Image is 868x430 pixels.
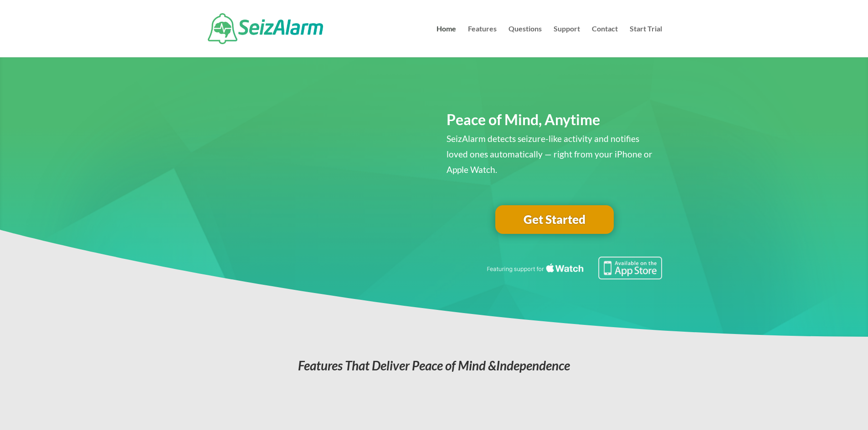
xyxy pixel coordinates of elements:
[496,358,570,373] span: Independence
[508,25,542,57] a: Questions
[208,13,323,44] img: SeizAlarm
[630,25,662,57] a: Start Trial
[554,25,580,57] a: Support
[485,257,662,279] img: Seizure detection available in the Apple App Store.
[468,25,497,57] a: Features
[298,358,570,373] em: Features That Deliver Peace of Mind &
[592,25,618,57] a: Contact
[437,25,456,57] a: Home
[485,271,662,281] a: Featuring seizure detection support for the Apple Watch
[447,111,600,128] span: Peace of Mind, Anytime
[447,133,652,175] span: SeizAlarm detects seizure-like activity and notifies loved ones automatically — right from your i...
[495,205,614,234] a: Get Started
